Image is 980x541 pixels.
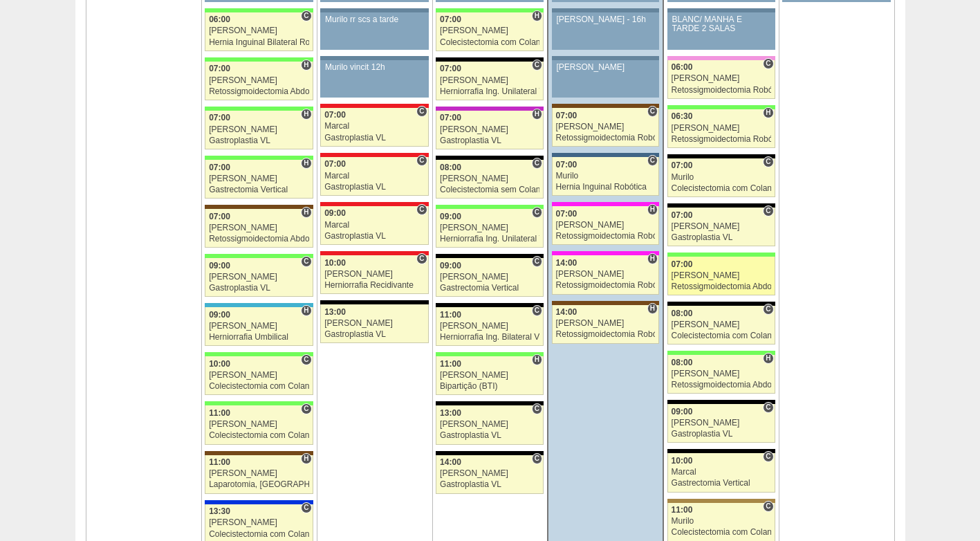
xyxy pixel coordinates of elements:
span: 14:00 [556,258,577,268]
span: 08:00 [672,309,693,318]
a: Murilo rr scs a tarde [320,12,428,50]
span: Consultório [532,158,542,169]
div: Key: Blanc [436,451,544,455]
div: [PERSON_NAME] [440,76,539,85]
a: C 08:00 [PERSON_NAME] Colecistectomia com Colangiografia VL [667,306,775,345]
span: 11:00 [672,505,693,515]
div: Key: Brasil [205,8,313,12]
span: Consultório [532,453,542,464]
span: 10:00 [672,456,693,466]
span: Consultório [763,402,773,413]
a: C 07:00 Marcal Gastroplastia VL [320,157,428,196]
a: H 11:00 [PERSON_NAME] Bipartição (BTI) [436,356,544,395]
div: Key: Blanc [667,302,775,306]
div: Key: Assunção [320,251,428,255]
a: H 14:00 [PERSON_NAME] Retossigmoidectomia Robótica [552,305,659,344]
span: 10:00 [324,258,346,268]
div: Gastroplastia VL [324,183,425,192]
div: Murilo [672,173,771,182]
div: [PERSON_NAME] [209,518,309,527]
div: Hernia Inguinal Bilateral Robótica [209,38,309,47]
div: [PERSON_NAME] [556,122,656,131]
div: Key: Brasil [205,156,313,160]
a: 13:00 [PERSON_NAME] Gastroplastia VL [320,304,428,343]
div: Key: Blanc [436,156,544,160]
div: Key: Brasil [667,351,775,355]
span: 09:00 [440,261,461,270]
span: 07:00 [209,212,230,221]
span: 07:00 [672,259,693,269]
div: [PERSON_NAME] [672,222,771,231]
div: Key: Blanc [436,57,544,62]
span: 07:00 [324,110,346,120]
div: Colecistectomia com Colangiografia VL [672,528,771,537]
span: 09:00 [209,261,230,270]
a: H 07:00 [PERSON_NAME] Retossigmoidectomia Abdominal VL [205,209,313,248]
div: [PERSON_NAME] - 16h [557,15,655,24]
div: Key: Blanc [320,300,428,304]
div: Key: Aviso [552,56,659,60]
a: C 06:00 [PERSON_NAME] Hernia Inguinal Bilateral Robótica [205,12,313,51]
span: 07:00 [556,111,577,120]
div: Retossigmoidectomia Abdominal VL [209,235,309,244]
div: Key: Santa Joana [552,301,659,305]
a: H 14:00 [PERSON_NAME] Retossigmoidectomia Robótica [552,255,659,294]
div: Murilo rr scs a tarde [325,15,424,24]
span: 14:00 [556,307,577,317]
div: Herniorrafia Umbilical [209,333,309,342]
div: Key: Assunção [320,153,428,157]
div: [PERSON_NAME] [440,371,539,380]
a: C 09:00 [PERSON_NAME] Gastrectomia Vertical [436,258,544,297]
div: [PERSON_NAME] [440,223,539,232]
div: [PERSON_NAME] [209,322,309,331]
div: Key: Albert Einstein [667,56,775,60]
span: 07:00 [209,64,230,73]
span: 13:30 [209,506,230,516]
span: Consultório [763,58,773,69]
span: Consultório [416,155,427,166]
div: [PERSON_NAME] [209,125,309,134]
a: C 09:00 Marcal Gastroplastia VL [320,206,428,245]
div: [PERSON_NAME] [209,273,309,282]
div: Gastroplastia VL [324,232,425,241]
div: Laparotomia, [GEOGRAPHIC_DATA], Drenagem, Bridas [209,480,309,489]
span: Hospital [301,109,311,120]
div: Gastroplastia VL [209,284,309,293]
span: Consultório [763,205,773,217]
span: Consultório [532,256,542,267]
div: [PERSON_NAME] [324,270,425,279]
span: 07:00 [209,113,230,122]
a: C 10:00 Marcal Gastrectomia Vertical [667,453,775,492]
span: Consultório [532,207,542,218]
span: 11:00 [209,457,230,467]
div: Colecistectomia com Colangiografia VL [672,331,771,340]
div: Colecistectomia sem Colangiografia [440,185,539,194]
a: C 07:00 [PERSON_NAME] Herniorrafia Ing. Unilateral VL [436,62,544,100]
div: Colecistectomia com Colangiografia VL [209,530,309,539]
a: Murilo vincit 12h [320,60,428,98]
span: 09:00 [324,208,346,218]
span: 06:00 [672,62,693,72]
span: 07:00 [440,113,461,122]
span: 13:00 [440,408,461,418]
div: Murilo vincit 12h [325,63,424,72]
div: Key: Brasil [205,352,313,356]
div: BLANC/ MANHÃ E TARDE 2 SALAS [672,15,770,33]
span: Hospital [647,204,658,215]
span: 09:00 [209,310,230,320]
a: C 07:00 Murilo Colecistectomia com Colangiografia VL [667,158,775,197]
div: Key: Pro Matre [552,202,659,206]
div: Gastroplastia VL [209,136,309,145]
span: 08:00 [672,358,693,367]
div: [PERSON_NAME] [440,26,539,35]
span: 07:00 [440,15,461,24]
div: Key: São Luiz - Jabaquara [552,153,659,157]
div: Gastrectomia Vertical [440,284,539,293]
div: Marcal [324,172,425,181]
div: [PERSON_NAME] [672,124,771,133]
div: Key: Blanc [436,401,544,405]
span: 11:00 [440,310,461,320]
div: Retossigmoidectomia Robótica [556,330,656,339]
div: [PERSON_NAME] [440,125,539,134]
a: H 07:00 [PERSON_NAME] Gastrectomia Vertical [205,160,313,199]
